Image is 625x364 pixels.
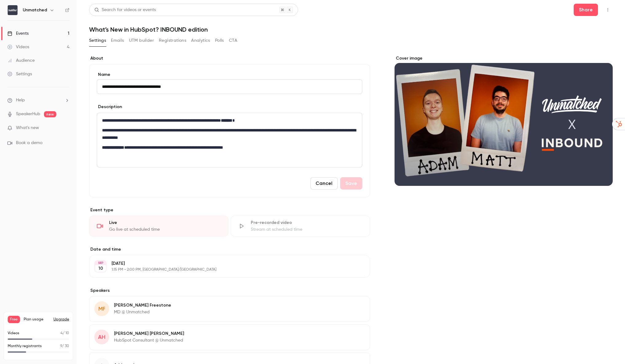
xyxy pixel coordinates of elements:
p: 10 [98,265,103,272]
label: Description [97,104,122,110]
button: Polls [215,36,224,45]
div: LiveGo live at scheduled time [89,216,228,237]
button: CTA [229,36,237,45]
button: Upgrade [53,317,69,322]
p: Event type [89,207,370,213]
p: 1:15 PM - 2:00 PM, [GEOGRAPHIC_DATA]/[GEOGRAPHIC_DATA] [112,267,337,272]
span: new [44,111,56,117]
span: Plan usage [24,317,50,322]
div: Go live at scheduled time [109,226,221,233]
label: Name [97,72,362,78]
div: Live [109,220,221,226]
div: Videos [7,44,29,50]
span: 9 [60,344,62,348]
a: SpeakerHub [16,111,40,117]
div: editor [97,113,362,167]
div: MF[PERSON_NAME] FreestoneMD @ Unmatched [89,296,370,322]
span: What's new [16,125,39,131]
p: HubSpot Consultant @ Unmatched [114,337,184,343]
label: About [89,55,370,61]
p: MD @ Unmatched [114,309,171,315]
button: Share [574,4,598,16]
div: Pre-recorded video [251,220,362,226]
p: Videos [8,331,19,336]
button: UTM builder [129,36,154,45]
h6: Unmatched [23,7,47,13]
div: SEP [95,261,106,265]
button: Emails [111,36,124,45]
div: Search for videos or events [94,7,156,13]
span: Free [8,316,20,323]
section: description [97,113,362,167]
label: Cover image [395,55,613,61]
label: Speakers [89,288,370,294]
button: Analytics [191,36,210,45]
p: [PERSON_NAME] Freestone [114,302,171,308]
img: Unmatched [8,5,18,15]
span: Book a demo [16,140,42,146]
div: AH[PERSON_NAME] [PERSON_NAME]HubSpot Consultant @ Unmatched [89,324,370,350]
h1: What’s New in HubSpot? INBOUND edition [89,26,613,33]
div: Stream at scheduled time [251,226,362,233]
div: Audience [7,57,35,64]
p: Monthly registrants [8,343,42,349]
button: Registrations [159,36,186,45]
p: / 30 [60,343,69,349]
span: MF [98,305,105,313]
p: [DATE] [112,260,337,267]
li: help-dropdown-opener [7,97,69,104]
div: Events [7,30,29,37]
button: Settings [89,36,106,45]
span: AH [98,333,105,341]
div: Settings [7,71,32,77]
span: Help [16,97,25,104]
button: Cancel [310,177,338,190]
p: / 10 [61,331,69,336]
span: 4 [61,331,63,335]
label: Date and time [89,246,370,252]
div: Pre-recorded videoStream at scheduled time [231,216,370,237]
section: Cover image [395,55,613,186]
p: [PERSON_NAME] [PERSON_NAME] [114,331,184,337]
